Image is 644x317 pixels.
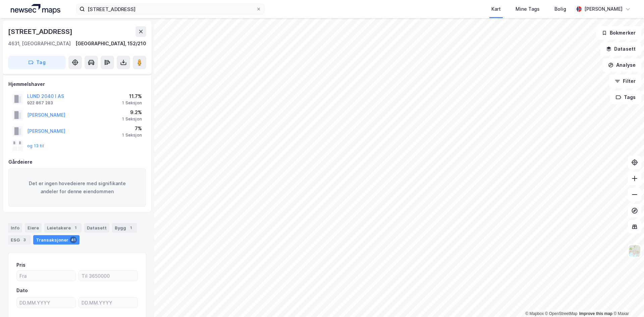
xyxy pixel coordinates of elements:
[127,224,134,231] div: 1
[610,285,644,317] div: Kontrollprogram for chat
[16,286,28,295] div: Dato
[112,223,137,232] div: Bygg
[16,261,25,269] div: Pris
[600,42,641,56] button: Datasett
[8,80,146,88] div: Hjemmelshaver
[545,311,578,316] a: OpenStreetMap
[70,236,77,243] div: 41
[75,40,146,48] div: [GEOGRAPHIC_DATA], 152/210
[8,235,31,245] div: ESG
[596,26,641,40] button: Bokmerker
[79,271,138,281] input: Til 3650000
[72,224,79,231] div: 1
[516,5,540,13] div: Mine Tags
[8,56,66,69] button: Tag
[122,100,142,106] div: 1 Seksjon
[85,4,256,14] input: Søk på adresse, matrikkel, gårdeiere, leietakere eller personer
[122,92,142,100] div: 11.7%
[8,40,71,48] div: 4631, [GEOGRAPHIC_DATA]
[11,4,60,14] img: logo.a4113a55bc3d86da70a041830d287a7e.svg
[79,298,138,308] input: DD.MM.YYYY
[122,116,142,122] div: 1 Seksjon
[122,108,142,116] div: 9.2%
[17,271,75,281] input: Fra
[8,26,74,37] div: [STREET_ADDRESS]
[610,285,644,317] iframe: Chat Widget
[33,235,79,245] div: Transaksjoner
[8,168,146,207] div: Det er ingen hovedeiere med signifikante andeler for denne eiendommen
[122,133,142,138] div: 1 Seksjon
[628,245,641,257] img: Z
[610,91,641,104] button: Tags
[44,223,82,232] div: Leietakere
[17,298,75,308] input: DD.MM.YYYY
[491,5,501,13] div: Kart
[25,223,42,232] div: Eiere
[602,58,641,72] button: Analyse
[584,5,623,13] div: [PERSON_NAME]
[554,5,566,13] div: Bolig
[579,311,612,316] a: Improve this map
[122,124,142,133] div: 7%
[525,311,544,316] a: Mapbox
[21,236,28,243] div: 3
[8,223,22,232] div: Info
[27,100,53,106] div: 922 867 283
[8,158,146,166] div: Gårdeiere
[84,223,109,232] div: Datasett
[609,74,641,88] button: Filter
